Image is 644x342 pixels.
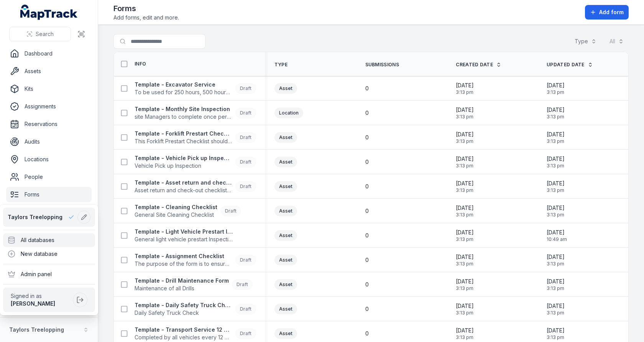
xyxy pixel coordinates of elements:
div: Admin panel [3,267,95,281]
strong: Taylors Treelopping [9,326,64,333]
span: Signed in as [11,292,70,300]
div: All databases [3,233,95,247]
span: Taylors Treelopping [8,213,62,221]
strong: [PERSON_NAME] [11,300,55,307]
div: New database [3,247,95,261]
